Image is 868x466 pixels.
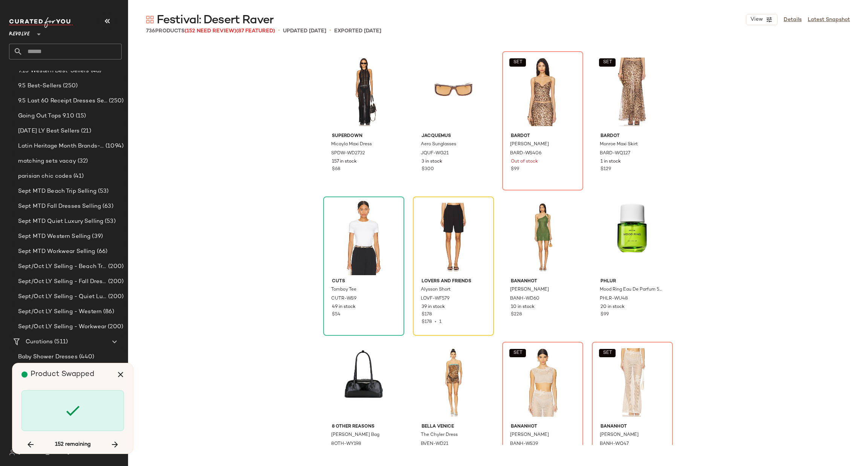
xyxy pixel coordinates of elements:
span: Monroe Maxi Skirt [600,141,638,148]
span: (200) [107,292,124,301]
span: 736 [146,28,155,34]
span: BANH-WQ47 [600,441,629,448]
span: (87 Featured) [236,28,275,34]
button: SET [599,58,616,67]
span: Sept/Oct LY Selling - Western [18,308,102,316]
span: Alysson Short [421,286,451,293]
span: (66) [95,247,108,256]
span: [PERSON_NAME] [510,286,549,293]
span: (15) [74,112,86,120]
span: SET [513,350,523,356]
span: $54 [332,311,341,318]
img: JQUF-WG21_V1.jpg [416,54,491,130]
img: LOVF-WF579_V1.jpg [416,199,491,275]
span: (440) [78,353,95,361]
span: $129 [601,166,611,173]
span: Bardot [511,133,575,140]
span: Sept/Oct LY Selling - Fall Dresses [18,277,107,286]
span: Cuts [332,278,396,285]
span: BARD-WS406 [510,150,541,157]
span: Bardot [601,133,664,140]
img: BANH-WD60_V1.jpg [505,199,581,275]
a: Details [784,16,802,24]
span: Baby Shower Dresses [18,353,78,361]
span: 157 in stock [332,158,357,165]
span: Sept MTD Western Selling [18,232,90,241]
span: 49 in stock [332,304,356,311]
span: 1 in stock [601,158,621,165]
span: (41) [72,172,84,181]
span: 20 in stock [601,304,625,311]
img: BANH-WS39_V1.jpg [505,344,581,420]
button: SET [509,58,526,67]
span: Going Out Tops 9.10 [18,112,74,120]
span: • [432,320,439,324]
span: 10 in stock [511,304,535,311]
span: Aero Sunglasses [421,141,456,148]
span: (53) [96,187,109,196]
a: Latest Snapshot [808,16,850,24]
span: (21) [79,127,91,136]
span: 1 [439,320,442,324]
span: [PERSON_NAME] Bag [331,432,379,439]
span: 9.15 Western Best-Sellers [18,67,89,75]
span: SET [602,350,612,356]
span: Bella Venice [422,423,485,430]
span: (200) [106,323,123,331]
span: BARD-WQ127 [600,150,630,157]
span: Curations [26,338,53,346]
span: (39) [90,232,103,241]
span: BANH-WD60 [510,295,539,302]
span: (250) [61,82,78,90]
img: BVEN-WD21_V1.jpg [416,344,491,420]
span: (48) [89,67,102,75]
span: (32) [76,157,88,166]
span: Lovers and Friends [422,278,485,285]
span: • [329,26,331,35]
span: Festival: Desert Raver [157,13,274,28]
span: BANH-WS39 [510,441,538,448]
span: (200) [107,262,124,271]
span: PHLR-WU48 [600,295,628,302]
span: Sept MTD Beach Trip Selling [18,187,96,196]
span: Revolve [9,26,30,39]
span: (250) [107,97,124,105]
span: (86) [102,308,114,316]
span: SET [602,60,612,65]
span: Tomboy Tee [331,286,356,293]
span: (63) [101,202,113,211]
span: 39 in stock [422,304,445,311]
img: svg%3e [9,449,15,455]
span: $178 [422,320,432,324]
span: $228 [511,311,522,318]
span: The Chyler Dress [421,432,458,439]
img: SPDW-WD2732_V1.jpg [326,54,402,130]
span: Bananhot [511,423,575,430]
span: CUTR-WS9 [331,295,356,302]
span: Micayla Maxi Dress [331,141,372,148]
span: $300 [422,166,434,173]
span: Sept/Oct LY Selling - Beach Trip [18,262,107,271]
span: Product Swapped [31,370,94,378]
span: Sept MTD Fall Dresses Selling [18,202,101,211]
button: View [746,14,778,25]
span: (200) [107,277,124,286]
img: BANH-WQ47_V1.jpg [594,344,670,420]
span: 8 Other Reasons [332,423,396,430]
span: parisian chic codes [18,172,72,181]
img: svg%3e [146,16,154,23]
img: 8OTH-WY198_V1.jpg [326,344,402,420]
span: Sept MTD Workwear Selling [18,247,95,256]
span: [PERSON_NAME] [510,141,549,148]
span: SPDW-WD2732 [331,150,365,157]
span: LOVF-WF579 [421,295,449,302]
span: Sept/Oct LY Selling - Workwear [18,323,106,331]
span: • [278,26,280,35]
span: Sept/Oct LY Selling - Quiet Luxe [18,292,107,301]
span: 152 remaining [55,441,91,448]
span: Out of stock [511,158,538,165]
span: $178 [422,311,432,318]
span: SET [513,60,523,65]
span: [PERSON_NAME] [600,432,639,439]
span: Mood Ring Eau De Parfum 50ml [600,286,663,293]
